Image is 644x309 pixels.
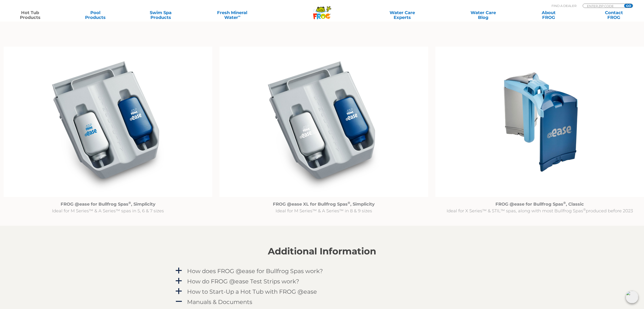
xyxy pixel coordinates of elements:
[187,299,252,305] h4: Manuals & Documents
[135,10,186,20] a: Swim SpaProducts
[361,10,443,20] a: Water CareExperts
[175,298,469,306] a: A Manuals & Documents
[273,202,375,207] strong: FROG @ease XL for Bullfrog Spas , Simplicity
[175,246,469,257] h2: Additional Information
[552,4,576,8] p: Find A Dealer
[586,4,619,8] input: Zip Code Form
[583,208,586,211] sup: ®
[175,277,182,285] span: a
[187,288,317,295] h4: How to Start-Up a Hot Tub with FROG @ease
[187,268,323,274] h4: How does FROG @ease for Bullfrog Spas work?
[175,267,182,274] span: a
[523,10,574,20] a: AboutFROG
[624,4,633,8] input: GO
[128,201,131,205] sup: ®
[435,47,644,197] img: Untitled design (94)
[348,201,350,205] sup: ®
[458,10,509,20] a: Water CareBlog
[219,201,428,214] p: Ideal for M Series™ & A Series™ in 8 & 9 sizes
[175,298,182,305] span: A
[175,287,469,296] a: a How to Start-Up a Hot Tub with FROG @ease
[435,201,644,214] p: Ideal for X Series™ & STIL™ spas, along with most Bullfrog Spas produced before 2023
[563,201,566,205] sup: ®
[175,267,469,275] a: a How does FROG @ease for Bullfrog Spas work?
[495,202,584,207] strong: FROG @ease for Bullfrog Spas , Classic
[5,10,56,20] a: Hot TubProducts
[219,47,428,197] img: @ease_Bullfrog_FROG @easeXL for Bullfrog Spas with Filter
[175,288,182,295] span: a
[4,201,212,214] p: Ideal for M Series™ & A Series™ spas in 5, 6 & 7 sizes
[588,10,639,20] a: ContactFROG
[187,278,299,285] h4: How do FROG @ease Test Strips work?
[175,277,469,286] a: a How do FROG @ease Test Strips work?
[238,14,241,18] sup: ∞
[626,291,638,303] img: openIcon
[201,10,264,20] a: Fresh MineralWater∞
[61,202,155,207] strong: FROG @ease for Bullfrog Spas , Simplicity
[70,10,121,20] a: PoolProducts
[4,47,212,197] img: @ease_Bullfrog_FROG @ease R180 for Bullfrog Spas with Filter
